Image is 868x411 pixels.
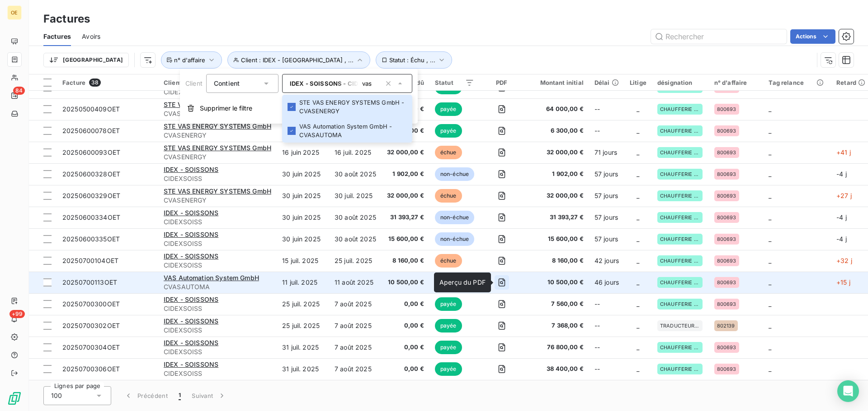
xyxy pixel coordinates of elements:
[277,120,329,142] td: 16 juin 2025
[637,235,639,243] span: _
[329,293,382,315] td: 7 août 2025
[769,105,771,113] span: _
[214,79,240,87] span: Contient
[717,366,736,372] span: 800693
[529,256,584,265] span: 8 160,00 €
[836,148,851,156] span: +41 j
[637,365,639,373] span: _
[62,343,120,351] span: 20250700304OET
[164,252,218,260] span: IDEX - SOISSONS
[387,235,424,244] span: 15 600,00 €
[637,192,639,199] span: _
[529,343,584,352] span: 76 800,00 €
[660,150,700,155] span: CHAUFFERIE BIOMASSE DES CISELEURS - SOISSONS
[329,380,382,402] td: 15 août 2025
[277,337,329,358] td: 31 juil. 2025
[387,213,424,222] span: 31 393,27 €
[89,79,101,87] span: 38
[485,79,518,86] div: PDF
[329,358,382,380] td: 7 août 2025
[329,337,382,358] td: 7 août 2025
[387,300,424,309] span: 0,00 €
[660,366,700,372] span: CHAUFFERIE BIOMASSE DES CISELEURS - SOISSONS
[164,209,218,217] span: IDEX - SOISSONS
[660,345,700,350] span: CHAUFFERIE BIOMASSE DES CISELEURS - SOISSONS
[637,148,639,156] span: _
[435,146,462,159] span: échue
[717,106,736,112] span: 800693
[637,300,639,308] span: _
[435,189,462,203] span: échue
[637,105,639,113] span: _
[836,257,852,264] span: +32 j
[637,170,639,178] span: _
[529,235,584,244] span: 15 600,00 €
[435,362,462,376] span: payée
[637,213,639,221] span: _
[62,235,120,243] span: 20250600335OET
[277,358,329,380] td: 31 juil. 2025
[387,256,424,265] span: 8 160,00 €
[164,239,271,248] span: CIDEXSOISS
[769,343,771,351] span: _
[637,322,639,329] span: _
[387,148,424,157] span: 32 000,00 €
[227,51,370,69] button: Client : IDEX - [GEOGRAPHIC_DATA] , ...
[43,53,129,67] button: [GEOGRAPHIC_DATA]
[717,128,736,134] span: 800693
[660,236,700,242] span: CHAUFFERIE BIOMASSE DES CISELEURS - SOISSONS
[277,142,329,163] td: 16 juin 2025
[529,105,584,114] span: 64 000,00 €
[717,323,735,328] span: 802139
[651,29,787,44] input: Rechercher
[717,345,736,350] span: 800693
[179,391,181,400] span: 1
[62,300,120,308] span: 20250700300OET
[164,144,271,152] span: STE VAS ENERGY SYSTEMS GmbH
[589,315,624,337] td: --
[329,228,382,250] td: 30 août 2025
[62,127,120,134] span: 20250600078OET
[589,98,624,120] td: --
[435,102,462,116] span: payée
[290,80,385,87] span: IDEX - SOISSONS - CIDEXSOISS
[637,127,639,134] span: _
[329,142,382,163] td: 16 juil. 2025
[62,322,120,329] span: 20250700302OET
[13,87,25,95] span: 84
[7,88,21,103] a: 84
[164,131,271,140] span: CVASENERGY
[589,207,624,228] td: 57 jours
[660,323,700,328] span: TRADUCTEUR OET POUR 1 SEMAINE
[62,170,120,178] span: 20250600328OET
[589,293,624,315] td: --
[529,170,584,179] span: 1 902,00 €
[277,250,329,272] td: 15 juil. 2025
[62,213,120,221] span: 20250600334OET
[589,163,624,185] td: 57 jours
[164,231,218,238] span: IDEX - SOISSONS
[529,300,584,309] span: 7 560,00 €
[329,185,382,207] td: 30 juil. 2025
[589,120,624,142] td: --
[43,32,71,41] span: Factures
[435,319,462,332] span: payée
[389,56,435,64] span: Statut : Échu , ...
[7,5,22,20] div: OE
[164,369,271,378] span: CIDEXSOISS
[387,343,424,352] span: 0,00 €
[717,193,736,199] span: 800693
[164,109,271,118] span: CVASENERGY
[790,29,835,44] button: Actions
[62,257,118,264] span: 20250700104OET
[62,278,117,286] span: 20250700113OET
[836,235,847,243] span: -4 j
[769,235,771,243] span: _
[387,278,424,287] span: 10 500,00 €
[62,365,120,373] span: 20250700306OET
[43,11,90,27] h3: Factures
[164,282,271,291] span: CVASAUTOMA
[164,174,271,183] span: CIDEXSOISS
[174,56,205,64] span: n° d'affaire
[329,207,382,228] td: 30 août 2025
